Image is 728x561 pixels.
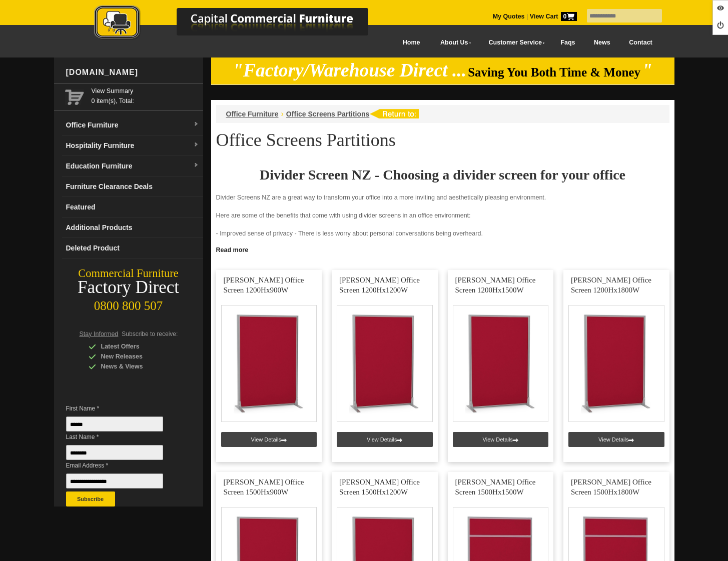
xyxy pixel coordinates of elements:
a: About Us [429,31,477,54]
strong: View Cart [530,13,577,20]
div: New Releases [89,351,184,361]
p: - Improved sense of privacy - There is less worry about personal conversations being overheard. [216,228,669,238]
img: dropdown [193,142,199,148]
img: dropdown [193,162,199,168]
p: Here are some of the benefits that come with using divider screens in an office environment: [216,210,669,220]
a: View Summary [92,86,199,96]
span: Saving You Both Time & Money [468,65,640,79]
strong: Divider Screen NZ - Choosing a divider screen for your office [260,167,625,182]
a: Office Furnituredropdown [62,115,203,135]
a: Customer Service [477,31,551,54]
h1: Office Screens Partitions [216,130,669,149]
a: Contact [619,31,661,54]
img: Capital Commercial Furniture Logo [67,5,417,41]
a: Capital Commercial Furniture Logo [67,5,417,44]
li: › [281,109,284,119]
a: Office Screens Partitions [286,110,370,118]
a: Featured [62,197,203,217]
span: 0 item(s), Total: [92,86,199,104]
a: Additional Products [62,217,203,238]
img: return to [369,109,419,118]
div: News & Views [89,361,184,371]
button: Subscribe [66,491,115,506]
a: Office Furniture [226,110,279,118]
div: Latest Offers [89,341,184,351]
a: Faqs [551,31,585,54]
span: Stay Informed [80,330,119,337]
a: My Quotes [493,13,525,20]
img: dropdown [193,121,199,127]
input: Last Name * [66,445,163,460]
input: First Name * [66,416,163,431]
span: 0 [561,12,577,21]
a: Deleted Product [62,238,203,258]
a: News [584,31,619,54]
a: Click to read more [211,242,674,255]
a: View Cart0 [528,13,576,20]
a: Hospitality Furnituredropdown [62,135,203,156]
span: Last Name * [66,432,178,442]
span: Email Address * [66,460,178,470]
a: Education Furnituredropdown [62,156,203,176]
div: Factory Direct [54,280,203,294]
em: "Factory/Warehouse Direct ... [233,60,466,80]
span: First Name * [66,403,178,413]
a: Furniture Clearance Deals [62,176,203,197]
span: Subscribe to receive: [122,330,178,337]
p: Divider Screens NZ are a great way to transform your office into a more inviting and aestheticall... [216,192,669,202]
div: 0800 800 507 [54,294,203,313]
div: [DOMAIN_NAME] [62,57,203,87]
em: " [642,60,652,80]
input: Email Address * [66,473,163,488]
div: Commercial Furniture [54,266,203,280]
